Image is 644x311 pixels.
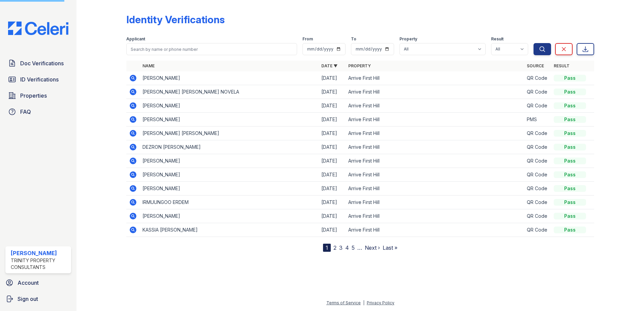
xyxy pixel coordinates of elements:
div: Pass [554,227,586,233]
label: Applicant [126,36,145,42]
span: FAQ [20,108,31,116]
td: QR Code [524,85,551,99]
td: DEZRON [PERSON_NAME] [140,140,319,154]
td: [DATE] [319,85,346,99]
span: Account [18,279,39,287]
a: Next › [365,244,380,251]
td: [DATE] [319,209,346,223]
div: Trinity Property Consultants [11,257,68,271]
td: [PERSON_NAME] [140,182,319,196]
a: Doc Verifications [5,57,71,70]
label: From [302,36,313,42]
a: Property [348,63,371,68]
td: [PERSON_NAME] [140,71,319,85]
td: QR Code [524,71,551,85]
td: Arrive First Hill [346,99,524,113]
a: Terms of Service [326,300,361,305]
td: [PERSON_NAME] [140,168,319,182]
a: Account [3,276,74,289]
td: QR Code [524,209,551,223]
div: Identity Verifications [126,13,225,26]
span: Properties [20,92,47,100]
div: Pass [554,75,586,81]
td: QR Code [524,140,551,154]
td: QR Code [524,182,551,196]
td: [DATE] [319,196,346,209]
span: ID Verifications [20,75,59,83]
a: 5 [352,244,355,251]
a: Date ▼ [321,63,337,68]
span: … [357,244,362,252]
div: [PERSON_NAME] [11,249,68,257]
a: 3 [339,244,343,251]
td: Arrive First Hill [346,140,524,154]
a: Source [527,63,544,68]
td: [DATE] [319,99,346,113]
td: Arrive First Hill [346,209,524,223]
td: [PERSON_NAME] [140,99,319,113]
a: FAQ [5,105,71,118]
td: Arrive First Hill [346,168,524,182]
div: 1 [323,244,331,252]
td: [PERSON_NAME] [140,154,319,168]
div: Pass [554,89,586,95]
td: PMS [524,113,551,127]
td: QR Code [524,168,551,182]
label: Property [399,36,417,42]
div: Pass [554,199,586,206]
img: CE_Logo_Blue-a8612792a0a2168367f1c8372b55b34899dd931a85d93a1a3d3e32e68fde9ad4.png [3,22,74,35]
td: QR Code [524,196,551,209]
td: Arrive First Hill [346,223,524,237]
td: [DATE] [319,71,346,85]
td: KASSIA [PERSON_NAME] [140,223,319,237]
td: [DATE] [319,154,346,168]
label: Result [491,36,504,42]
input: Search by name or phone number [126,43,297,55]
td: [DATE] [319,113,346,127]
div: Pass [554,171,586,178]
td: QR Code [524,127,551,140]
span: Sign out [18,295,38,303]
div: Pass [554,102,586,109]
div: Pass [554,158,586,164]
td: Arrive First Hill [346,71,524,85]
td: QR Code [524,99,551,113]
td: Arrive First Hill [346,182,524,196]
div: Pass [554,185,586,192]
div: Pass [554,213,586,219]
td: Arrive First Hill [346,196,524,209]
div: Pass [554,116,586,123]
td: [PERSON_NAME] [140,209,319,223]
a: ID Verifications [5,73,71,86]
td: [PERSON_NAME] [PERSON_NAME] [140,127,319,140]
span: Doc Verifications [20,59,64,67]
td: [PERSON_NAME] [PERSON_NAME] NOVELA [140,85,319,99]
td: Arrive First Hill [346,127,524,140]
td: [DATE] [319,168,346,182]
a: 4 [345,244,349,251]
a: Properties [5,89,71,102]
td: [DATE] [319,182,346,196]
td: [PERSON_NAME] [140,113,319,127]
a: Name [142,63,155,68]
a: Last » [383,244,397,251]
a: Privacy Policy [367,300,394,305]
td: Arrive First Hill [346,85,524,99]
td: IRMUUNGOO ERDEM [140,196,319,209]
div: Pass [554,130,586,137]
td: [DATE] [319,140,346,154]
a: 2 [333,244,336,251]
label: To [351,36,356,42]
td: [DATE] [319,127,346,140]
td: QR Code [524,223,551,237]
td: [DATE] [319,223,346,237]
a: Sign out [3,292,74,306]
td: QR Code [524,154,551,168]
div: | [363,300,364,305]
div: Pass [554,144,586,150]
td: Arrive First Hill [346,154,524,168]
a: Result [554,63,570,68]
td: Arrive First Hill [346,113,524,127]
